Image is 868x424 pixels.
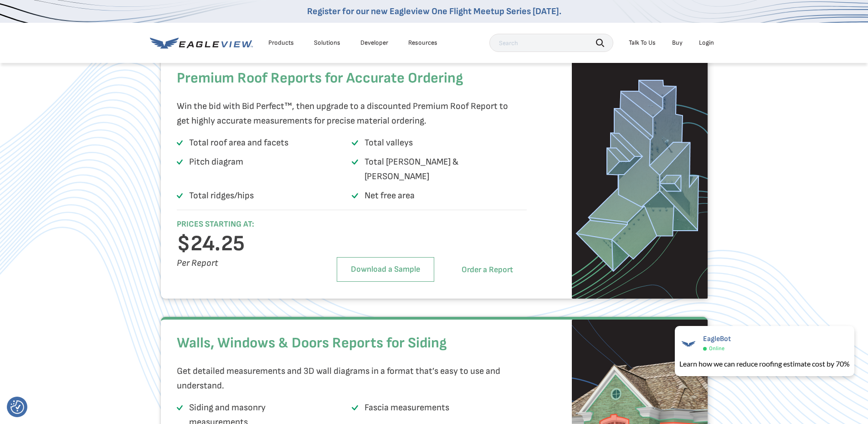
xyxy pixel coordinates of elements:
p: Total [PERSON_NAME] & [PERSON_NAME] [365,155,501,184]
span: EagleBot [703,335,731,343]
div: Learn how we can reduce roofing estimate cost by 70% [679,358,850,369]
p: Pitch diagram [189,155,243,184]
h2: Walls, Windows & Doors Reports for Siding [177,330,527,357]
a: Order a Report [448,258,527,282]
h3: $24.25 [177,237,308,251]
p: Win the bid with Bid Perfect™, then upgrade to a discounted Premium Roof Report to get highly acc... [177,99,522,128]
i: Per Report [177,258,218,269]
span: Online [709,345,724,352]
p: Total ridges/hips [189,188,254,203]
div: Talk To Us [629,39,656,47]
p: Total roof area and facets [189,135,288,150]
div: Products [268,39,294,47]
input: Search [489,34,613,52]
div: Resources [408,39,437,47]
a: Register for our new Eagleview One Flight Meetup Series [DATE]. [307,6,561,17]
p: Total valleys [365,135,413,150]
h2: Premium Roof Reports for Accurate Ordering [177,65,527,92]
p: Net free area [365,188,415,203]
button: Consent Preferences [10,400,24,414]
p: Get detailed measurements and 3D wall diagrams in a format that’s easy to use and understand. [177,364,522,393]
a: Developer [360,39,388,47]
div: Solutions [314,39,340,47]
a: Download a Sample [337,257,434,282]
a: Buy [672,39,683,47]
div: Login [699,39,714,47]
img: EagleBot [679,335,698,353]
img: Revisit consent button [10,400,24,414]
h6: PRICES STARTING AT: [177,219,308,230]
